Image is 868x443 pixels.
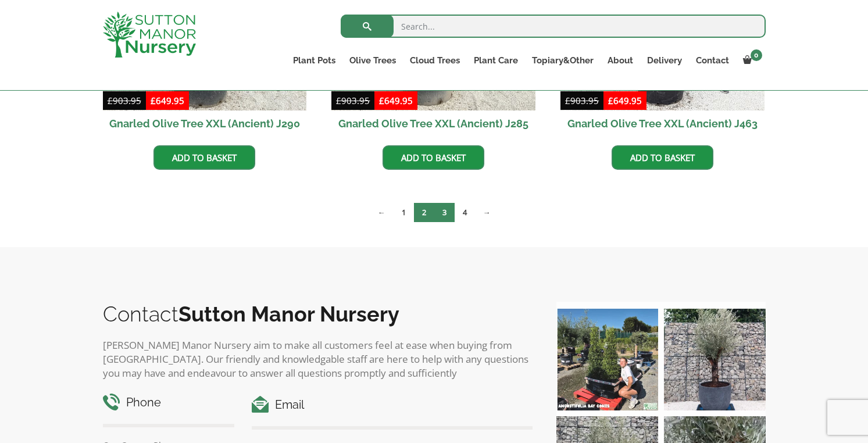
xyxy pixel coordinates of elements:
span: 0 [751,49,762,61]
h2: Gnarled Olive Tree XXL (Ancient) J463 [560,110,765,137]
a: → [475,203,499,222]
bdi: 649.95 [608,95,642,106]
b: Sutton Manor Nursery [178,302,399,326]
a: Delivery [640,52,689,69]
a: Page 3 [434,203,455,222]
bdi: 903.95 [108,95,141,106]
nav: Product Pagination [103,202,766,227]
p: [PERSON_NAME] Manor Nursery aim to make all customers feel at ease when buying from [GEOGRAPHIC_D... [103,338,533,380]
a: ← [370,203,394,222]
img: logo [103,12,196,58]
a: Plant Pots [286,52,342,69]
a: Add to basket: “Gnarled Olive Tree XXL (Ancient) J463” [612,145,713,170]
bdi: 903.95 [336,95,370,106]
a: 0 [736,52,766,69]
bdi: 649.95 [151,95,184,106]
span: £ [151,95,156,106]
a: Add to basket: “Gnarled Olive Tree XXL (Ancient) J290” [153,145,255,170]
span: £ [108,95,113,106]
a: About [601,52,640,69]
h4: Email [252,396,533,414]
a: Cloud Trees [403,52,467,69]
a: Olive Trees [342,52,403,69]
h2: Gnarled Olive Tree XXL (Ancient) J290 [103,110,307,137]
a: Add to basket: “Gnarled Olive Tree XXL (Ancient) J285” [383,145,484,170]
img: Our elegant & picturesque Angustifolia Cones are an exquisite addition to your Bay Tree collectio... [556,309,658,410]
span: £ [608,95,613,106]
h2: Gnarled Olive Tree XXL (Ancient) J285 [331,110,535,137]
bdi: 903.95 [565,95,599,106]
bdi: 649.95 [379,95,413,106]
a: Page 4 [455,203,475,222]
a: Page 1 [394,203,414,222]
h2: Contact [103,302,533,326]
span: £ [379,95,384,106]
span: £ [565,95,570,106]
span: £ [336,95,341,106]
img: A beautiful multi-stem Spanish Olive tree potted in our luxurious fibre clay pots 😍😍 [664,309,766,410]
input: Search... [341,15,766,38]
a: Contact [689,52,736,69]
a: Topiary&Other [525,52,601,69]
h4: Phone [103,394,235,412]
span: Page 2 [414,203,434,222]
a: Plant Care [467,52,525,69]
